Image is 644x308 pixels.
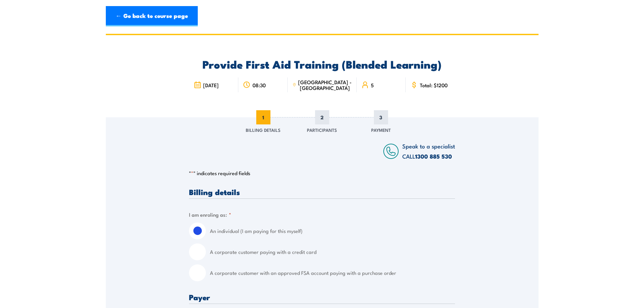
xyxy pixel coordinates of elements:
span: 5 [371,82,374,88]
p: " " indicates required fields [189,170,455,176]
span: 08:30 [253,82,266,88]
label: A corporate customer with an approved FSA account paying with a purchase order [210,264,455,281]
span: Billing Details [246,126,281,133]
h3: Payer [189,293,455,301]
span: 1 [256,110,270,124]
h3: Billing details [189,188,455,196]
a: 1300 885 530 [415,152,452,161]
label: A corporate customer paying with a credit card [210,243,455,260]
span: Payment [371,126,391,133]
legend: I am enroling as: [189,211,231,218]
label: An individual (I am paying for this myself) [210,222,455,239]
span: [GEOGRAPHIC_DATA] - [GEOGRAPHIC_DATA] [298,79,352,91]
h2: Provide First Aid Training (Blended Learning) [189,59,455,69]
span: [DATE] [203,82,219,88]
span: 2 [315,110,329,124]
span: 3 [374,110,388,124]
a: ← Go back to course page [106,6,198,26]
span: Speak to a specialist CALL [402,142,455,160]
span: Total: $1200 [420,82,448,88]
span: Participants [307,126,337,133]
